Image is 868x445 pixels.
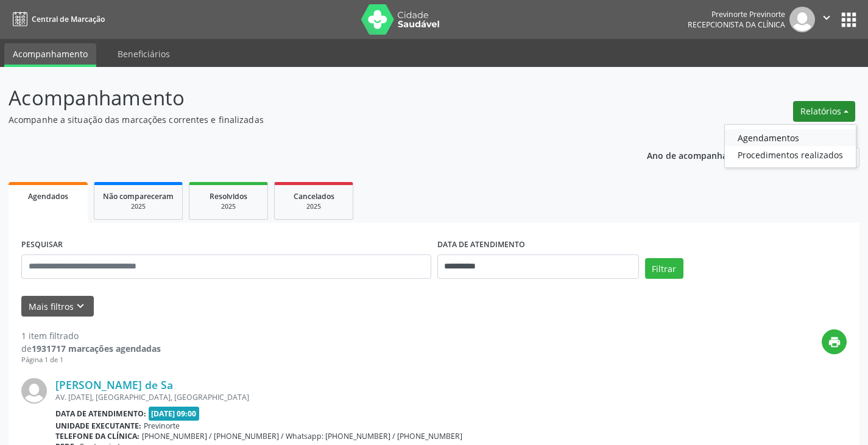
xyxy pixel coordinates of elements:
[283,202,344,211] div: 2025
[109,43,178,65] a: Beneficiários
[793,101,855,122] button: Relatórios
[9,83,604,113] p: Acompanhamento
[74,300,87,313] i: keyboard_arrow_down
[103,191,174,201] span: Não compareceram
[822,329,847,354] button: print
[820,11,833,24] i: 
[828,335,841,349] i: print
[647,147,755,163] p: Ano de acompanhamento
[688,9,785,19] div: Previnorte Previnorte
[4,43,96,67] a: Acompanhamento
[645,258,683,279] button: Filtrar
[21,342,161,355] div: de
[55,408,146,419] b: Data de atendimento:
[724,124,856,168] ul: Relatórios
[688,19,785,30] span: Recepcionista da clínica
[9,113,604,126] p: Acompanhe a situação das marcações correntes e finalizadas
[725,129,856,146] a: Agendamentos
[55,421,141,431] b: Unidade executante:
[437,236,525,254] label: DATA DE ATENDIMENTO
[28,191,68,201] span: Agendados
[210,191,247,201] span: Resolvidos
[55,392,664,402] div: AV. [DATE], [GEOGRAPHIC_DATA], [GEOGRAPHIC_DATA]
[21,236,63,254] label: PESQUISAR
[21,378,47,404] img: img
[32,14,105,24] span: Central de Marcação
[55,431,139,441] b: Telefone da clínica:
[149,407,200,421] span: [DATE] 09:00
[21,329,161,342] div: 1 item filtrado
[725,146,856,163] a: Procedimentos realizados
[142,431,462,441] span: [PHONE_NUMBER] / [PHONE_NUMBER] / Whatsapp: [PHONE_NUMBER] / [PHONE_NUMBER]
[198,202,259,211] div: 2025
[55,378,173,391] a: [PERSON_NAME] de Sa
[21,296,94,317] button: Mais filtroskeyboard_arrow_down
[815,7,838,32] button: 
[144,421,180,431] span: Previnorte
[789,7,815,32] img: img
[21,355,161,365] div: Página 1 de 1
[103,202,174,211] div: 2025
[9,9,105,29] a: Central de Marcação
[294,191,334,201] span: Cancelados
[32,343,161,354] strong: 1931717 marcações agendadas
[838,9,859,30] button: apps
